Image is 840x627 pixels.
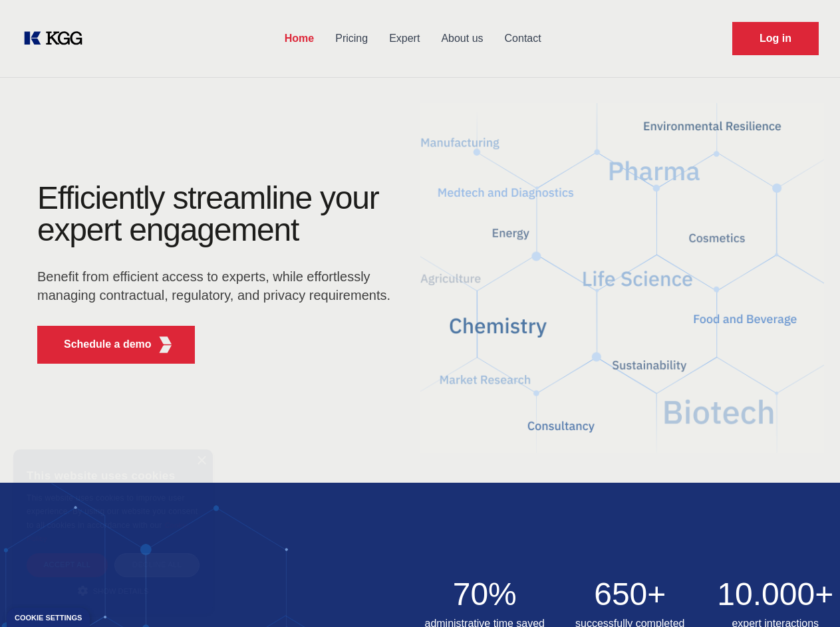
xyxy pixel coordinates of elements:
div: This website uses cookies [27,459,200,491]
span: This website uses cookies to improve user experience. By using our website you consent to all coo... [27,493,198,530]
a: Cookie Policy [27,521,189,543]
p: Schedule a demo [64,336,152,352]
a: Contact [494,21,552,56]
span: Show details [93,587,149,595]
img: KGG Fifth Element RED [420,86,825,469]
p: Benefit from efficient access to experts, while effortlessly managing contractual, regulatory, an... [37,267,399,305]
a: Request Demo [732,22,819,55]
div: Accept all [27,553,108,576]
div: Show details [27,584,200,597]
h2: 650+ [565,578,695,610]
h2: 70% [420,578,550,610]
div: Decline all [114,553,200,576]
a: About us [430,21,493,56]
div: Cookie settings [15,614,82,622]
div: Close [196,456,206,466]
button: Schedule a demoKGG Fifth Element RED [37,326,195,364]
h1: Efficiently streamline your expert engagement [37,182,399,246]
a: Home [274,21,325,56]
a: Pricing [325,21,378,56]
iframe: Chat Widget [773,563,840,627]
a: KOL Knowledge Platform: Talk to Key External Experts (KEE) [21,28,93,49]
a: Expert [378,21,430,56]
img: KGG Fifth Element RED [157,336,174,353]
